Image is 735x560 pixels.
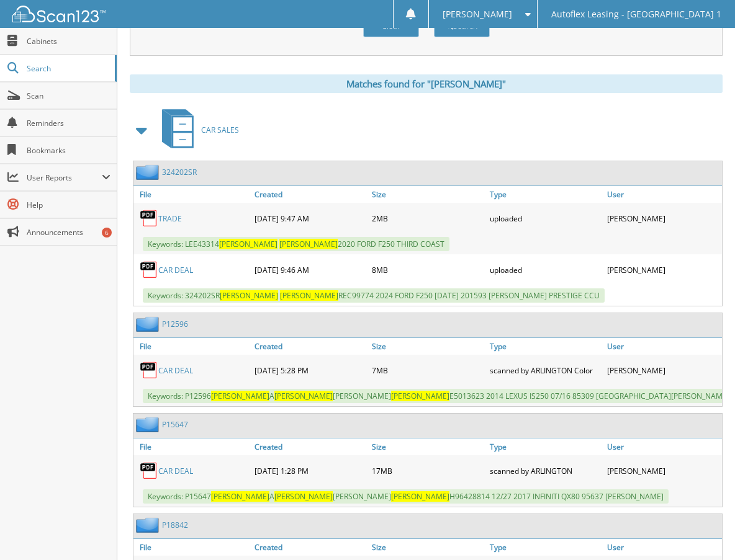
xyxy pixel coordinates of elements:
[211,491,269,502] span: [PERSON_NAME]
[102,228,112,238] div: 6
[27,172,102,183] span: User Reports
[369,338,487,355] a: Size
[143,389,734,403] span: Keywords: P12596 A [PERSON_NAME] E5013623 2014 LEXUS IS250 07/16 85309 [GEOGRAPHIC_DATA][PERSON_N...
[604,458,722,483] div: [PERSON_NAME]
[369,358,487,383] div: 7MB
[158,265,193,275] a: CAR DEAL
[391,491,449,502] span: [PERSON_NAME]
[251,257,369,282] div: [DATE] 9:46 AM
[155,105,239,154] a: CAR SALES
[136,164,162,180] img: folder2.png
[27,118,110,128] span: Reminders
[487,539,605,556] a: Type
[487,438,605,455] a: Type
[604,539,722,556] a: User
[158,365,193,376] a: CAR DEAL
[27,91,110,101] span: Scan
[369,438,487,455] a: Size
[162,319,188,329] a: P12596
[280,290,338,301] span: [PERSON_NAME]
[251,338,369,355] a: Created
[211,391,269,401] span: [PERSON_NAME]
[251,438,369,455] a: Created
[487,186,605,203] a: Type
[140,209,158,228] img: PDF.png
[487,358,605,383] div: scanned by ARLINGTON Color
[158,213,182,224] a: TRADE
[136,517,162,533] img: folder2.png
[201,125,239,135] span: CAR SALES
[12,6,106,22] img: scan123-logo-white.svg
[369,458,487,483] div: 17MB
[133,186,251,203] a: File
[604,257,722,282] div: [PERSON_NAME]
[487,206,605,231] div: uploaded
[369,539,487,556] a: Size
[251,186,369,203] a: Created
[369,257,487,282] div: 8MB
[133,438,251,455] a: File
[251,206,369,231] div: [DATE] 9:47 AM
[251,458,369,483] div: [DATE] 1:28 PM
[162,520,188,530] a: P18842
[604,186,722,203] a: User
[391,391,449,401] span: [PERSON_NAME]
[604,358,722,383] div: [PERSON_NAME]
[220,290,278,301] span: [PERSON_NAME]
[136,417,162,432] img: folder2.png
[143,489,669,504] span: Keywords: P15647 A [PERSON_NAME] H96428814 12/27 2017 INFINITI QX80 95637 [PERSON_NAME]
[162,419,188,430] a: P15647
[604,206,722,231] div: [PERSON_NAME]
[133,338,251,355] a: File
[140,361,158,380] img: PDF.png
[604,338,722,355] a: User
[487,257,605,282] div: uploaded
[162,167,197,177] a: 324202SR
[27,63,109,74] span: Search
[673,500,735,560] iframe: Chat Widget
[219,239,277,249] span: [PERSON_NAME]
[487,338,605,355] a: Type
[443,11,512,18] span: [PERSON_NAME]
[130,74,723,93] div: Matches found for "[PERSON_NAME]"
[27,145,110,156] span: Bookmarks
[251,539,369,556] a: Created
[133,539,251,556] a: File
[369,206,487,231] div: 2MB
[143,237,449,251] span: Keywords: LEE43314 2020 FORD F250 THIRD COAST
[140,461,158,480] img: PDF.png
[369,186,487,203] a: Size
[27,36,110,47] span: Cabinets
[274,391,333,401] span: [PERSON_NAME]
[136,316,162,332] img: folder2.png
[27,227,110,238] span: Announcements
[551,11,721,18] span: Autoflex Leasing - [GEOGRAPHIC_DATA] 1
[274,491,333,502] span: [PERSON_NAME]
[487,458,605,483] div: scanned by ARLINGTON
[251,358,369,383] div: [DATE] 5:28 PM
[279,239,338,249] span: [PERSON_NAME]
[158,466,193,476] a: CAR DEAL
[604,438,722,455] a: User
[27,200,110,210] span: Help
[140,260,158,279] img: PDF.png
[143,288,605,303] span: Keywords: 324202SR REC99774 2024 FORD F250 [DATE] 201593 [PERSON_NAME] PRESTIGE CCU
